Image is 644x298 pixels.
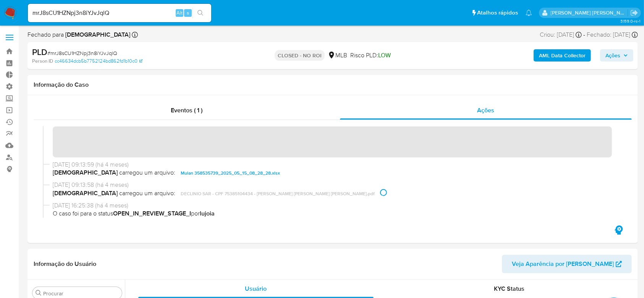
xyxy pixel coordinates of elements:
button: Procurar [36,290,42,296]
button: AML Data Collector [534,49,591,62]
span: Ações [477,106,495,115]
b: AML Data Collector [539,49,586,62]
span: Fechado para [28,31,130,39]
b: PLD [32,46,47,58]
input: Pesquise usuários ou casos... [28,8,211,18]
div: Fechado: [DATE] [587,31,638,39]
span: - [583,31,585,39]
button: search-icon [193,8,208,18]
span: s [187,9,189,16]
input: Procurar [43,290,119,297]
b: Person ID [32,58,53,65]
span: Eventos ( 1 ) [171,106,203,115]
a: Sair [630,9,638,17]
p: andrea.asantos@mercadopago.com.br [551,9,628,16]
button: Ações [600,49,633,62]
span: Atalhos rápidos [477,9,518,17]
span: KYC Status [494,284,524,293]
span: Risco PLD: [350,51,391,60]
h1: Informação do Usuário [34,260,96,268]
span: Ações [605,49,620,62]
a: cc46634dcb5b7752124bd862fd1b10c0 [55,58,142,65]
div: Criou: [DATE] [540,31,582,39]
div: MLB [328,51,347,60]
b: [DEMOGRAPHIC_DATA] [64,30,130,39]
button: Veja Aparência por [PERSON_NAME] [502,255,632,273]
h1: Informação do Caso [34,81,632,89]
span: Alt [176,9,183,16]
span: LOW [378,51,391,60]
span: Veja Aparência por [PERSON_NAME] [512,255,614,273]
p: CLOSED - NO ROI [275,50,325,61]
span: # mrJ8sCU1HZNpj3n8iYJvJqlQ [47,49,117,57]
span: Usuário [245,284,267,293]
a: Notificações [526,10,532,16]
